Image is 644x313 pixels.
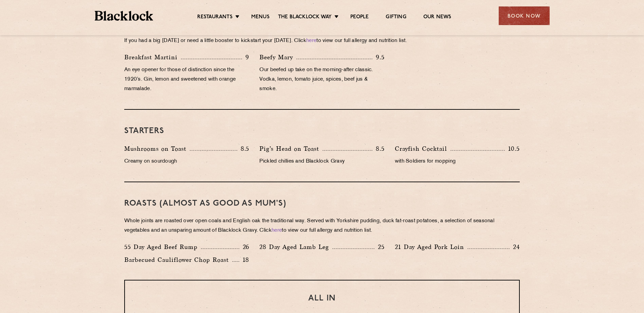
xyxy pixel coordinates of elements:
[272,228,282,233] a: here
[124,216,520,235] p: Whole joints are roasted over open coals and English oak the traditional way. Served with Yorkshi...
[259,242,332,252] p: 28 Day Aged Lamb Leg
[239,243,250,251] p: 26
[259,157,384,166] p: Pickled chillies and Blacklock Gravy
[242,53,249,62] p: 9
[278,14,332,21] a: The Blacklock Way
[374,243,385,251] p: 25
[139,294,505,303] h3: ALL IN
[423,14,452,21] a: Our News
[124,242,201,252] p: 55 Day Aged Beef Rump
[372,144,385,153] p: 8.5
[124,53,181,62] p: Breakfast Martini
[372,53,385,62] p: 9.5
[395,157,520,166] p: with Soldiers for mopping
[95,11,153,21] img: BL_Textured_Logo-footer-cropped.svg
[395,144,450,153] p: Crayfish Cocktail
[124,157,249,166] p: Creamy on sourdough
[259,65,384,94] p: Our beefed up take on the morning-after classic. Vodka, lemon, tomato juice, spices, beef jus & s...
[499,6,550,25] div: Book Now
[124,144,190,153] p: Mushrooms on Toast
[386,14,406,21] a: Gifting
[197,14,233,21] a: Restaurants
[239,255,250,264] p: 18
[350,14,369,21] a: People
[124,127,520,135] h3: Starters
[124,36,520,46] p: If you had a big [DATE] or need a little booster to kickstart your [DATE]. Click to view our full...
[251,14,270,21] a: Menus
[510,243,520,251] p: 24
[306,38,316,43] a: here
[124,255,232,265] p: Barbecued Cauliflower Chop Roast
[505,144,520,153] p: 10.5
[395,242,467,252] p: 21 Day Aged Pork Loin
[124,65,249,94] p: An eye opener for those of distinction since the 1920’s. Gin, lemon and sweetened with orange mar...
[237,144,250,153] p: 8.5
[259,53,296,62] p: Beefy Mary
[124,199,520,208] h3: Roasts (Almost as good as Mum's)
[259,144,323,153] p: Pig’s Head on Toast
